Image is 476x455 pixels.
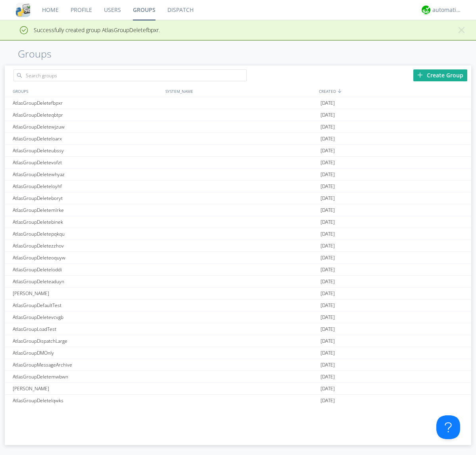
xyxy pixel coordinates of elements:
[321,323,335,335] span: [DATE]
[11,204,163,216] div: AtlasGroupDeletemlrke
[5,264,471,276] a: AtlasGroupDeleteloddi[DATE]
[5,299,471,311] a: AtlasGroupDefaultTest[DATE]
[321,228,335,240] span: [DATE]
[321,145,335,157] span: [DATE]
[11,85,161,97] div: GROUPS
[321,133,335,145] span: [DATE]
[413,69,467,81] div: Create Group
[5,252,471,264] a: AtlasGroupDeleteoquyw[DATE]
[321,383,335,395] span: [DATE]
[16,3,30,17] img: cddb5a64eb264b2086981ab96f4c1ba7
[11,276,163,287] div: AtlasGroupDeleteaduyn
[11,264,163,275] div: AtlasGroupDeleteloddi
[11,288,163,299] div: [PERSON_NAME]
[5,216,471,228] a: AtlasGroupDeletebinek[DATE]
[13,69,247,81] input: Search groups
[422,6,430,14] img: d2d01cd9b4174d08988066c6d424eccd
[321,264,335,276] span: [DATE]
[11,383,163,394] div: [PERSON_NAME]
[11,157,163,168] div: AtlasGroupDeletevofzt
[321,288,335,299] span: [DATE]
[5,109,471,121] a: AtlasGroupDeleteqbtpr[DATE]
[321,121,335,133] span: [DATE]
[11,359,163,371] div: AtlasGroupMessageArchive
[5,288,471,299] a: [PERSON_NAME][DATE]
[5,180,471,192] a: AtlasGroupDeleteloyhf[DATE]
[11,109,163,121] div: AtlasGroupDeleteqbtpr
[321,276,335,288] span: [DATE]
[5,323,471,335] a: AtlasGroupLoadTest[DATE]
[11,323,163,335] div: AtlasGroupLoadTest
[436,415,460,439] iframe: Toggle Customer Support
[11,228,163,240] div: AtlasGroupDeletepqkqu
[321,335,335,347] span: [DATE]
[11,395,163,406] div: AtlasGroupDeletelqwks
[5,311,471,323] a: AtlasGroupDeletevcvgb[DATE]
[321,311,335,323] span: [DATE]
[5,97,471,109] a: AtlasGroupDeletefbpxr[DATE]
[5,169,471,180] a: AtlasGroupDeletewhyaz[DATE]
[321,204,335,216] span: [DATE]
[321,109,335,121] span: [DATE]
[5,240,471,252] a: AtlasGroupDeletezzhov[DATE]
[11,133,163,144] div: AtlasGroupDeleteloarx
[321,240,335,252] span: [DATE]
[11,240,163,251] div: AtlasGroupDeletezzhov
[11,335,163,347] div: AtlasGroupDispatchLarge
[321,299,335,311] span: [DATE]
[321,347,335,359] span: [DATE]
[321,169,335,180] span: [DATE]
[321,371,335,383] span: [DATE]
[11,145,163,156] div: AtlasGroupDeleteubssy
[11,216,163,228] div: AtlasGroupDeletebinek
[5,192,471,204] a: AtlasGroupDeleteboryt[DATE]
[321,216,335,228] span: [DATE]
[321,359,335,371] span: [DATE]
[321,180,335,192] span: [DATE]
[11,121,163,132] div: AtlasGroupDeletewjzuw
[11,97,163,109] div: AtlasGroupDeletefbpxr
[5,335,471,347] a: AtlasGroupDispatchLarge[DATE]
[432,6,462,14] div: automation+atlas
[11,169,163,180] div: AtlasGroupDeletewhyaz
[11,347,163,359] div: AtlasGroupDMOnly
[5,276,471,288] a: AtlasGroupDeleteaduyn[DATE]
[11,180,163,192] div: AtlasGroupDeleteloyhf
[5,157,471,169] a: AtlasGroupDeletevofzt[DATE]
[5,371,471,383] a: AtlasGroupDeletemwbwn[DATE]
[11,252,163,263] div: AtlasGroupDeleteoquyw
[5,359,471,371] a: AtlasGroupMessageArchive[DATE]
[5,204,471,216] a: AtlasGroupDeletemlrke[DATE]
[163,85,317,97] div: SYSTEM_NAME
[321,395,335,407] span: [DATE]
[321,192,335,204] span: [DATE]
[321,97,335,109] span: [DATE]
[6,26,160,34] span: Successfully created group AtlasGroupDeletefbpxr.
[321,252,335,264] span: [DATE]
[11,311,163,323] div: AtlasGroupDeletevcvgb
[5,383,471,395] a: [PERSON_NAME][DATE]
[11,299,163,311] div: AtlasGroupDefaultTest
[11,371,163,382] div: AtlasGroupDeletemwbwn
[5,121,471,133] a: AtlasGroupDeletewjzuw[DATE]
[5,133,471,145] a: AtlasGroupDeleteloarx[DATE]
[11,192,163,204] div: AtlasGroupDeleteboryt
[417,72,423,78] img: plus.svg
[5,228,471,240] a: AtlasGroupDeletepqkqu[DATE]
[5,347,471,359] a: AtlasGroupDMOnly[DATE]
[5,395,471,407] a: AtlasGroupDeletelqwks[DATE]
[5,145,471,157] a: AtlasGroupDeleteubssy[DATE]
[321,157,335,169] span: [DATE]
[317,85,471,97] div: CREATED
